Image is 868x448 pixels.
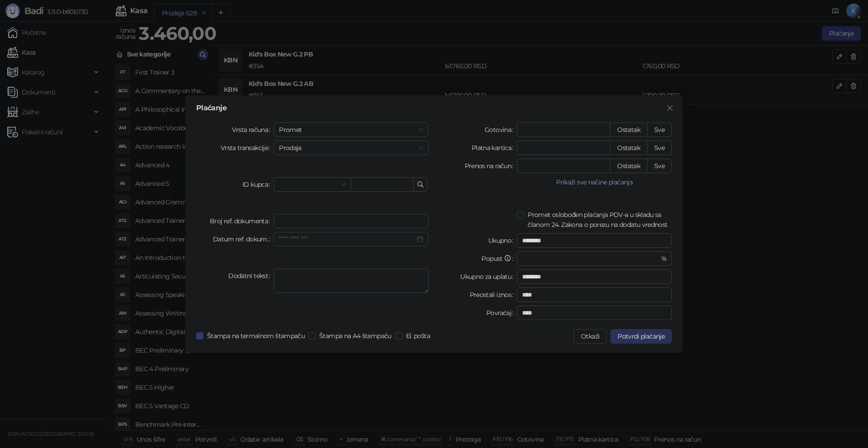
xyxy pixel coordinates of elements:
label: Platna kartica [472,141,517,155]
label: ID kupca [242,177,274,192]
button: Prikaži sve načine plaćanja [517,177,672,188]
button: Close [663,101,677,115]
div: Plaćanje [196,104,672,112]
button: Ostatak [610,123,647,137]
button: Potvrdi plaćanje [610,329,672,344]
label: Datum ref. dokum. [213,232,274,246]
label: Popust [481,251,517,266]
span: Prodaja [279,141,423,155]
button: Sve [647,141,672,155]
button: Ostatak [610,159,647,173]
label: Broj ref. dokumenta [210,214,274,228]
button: Sve [647,123,672,137]
label: Ukupno za uplatu [460,269,517,284]
button: Sve [647,159,672,173]
label: Dodatni tekst [228,269,274,283]
span: Potvrdi plaćanje [618,332,665,340]
label: Prenos na račun [465,159,517,173]
label: Gotovina [485,123,517,137]
span: El. pošta [402,331,434,341]
input: Datum ref. dokum. [279,234,415,244]
input: Broj ref. dokumenta [274,214,429,228]
span: close [666,104,674,112]
span: Promet [279,123,423,137]
span: Promet oslobođen plaćanja PDV-a u skladu sa članom 24. Zakona o porezu na dodatu vrednost [524,210,672,230]
span: Štampa na A4 štampaču [316,331,395,341]
label: Vrsta transakcije [221,141,274,155]
textarea: Dodatni tekst [274,269,429,293]
label: Povraćaj [486,306,517,320]
button: Ostatak [610,141,647,155]
label: Ukupno [488,233,517,248]
span: Štampa na termalnom štampaču [203,331,308,341]
button: Otkaži [574,329,607,344]
span: Zatvori [663,104,677,112]
label: Vrsta računa [232,123,274,137]
label: Preostali iznos [470,288,517,302]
